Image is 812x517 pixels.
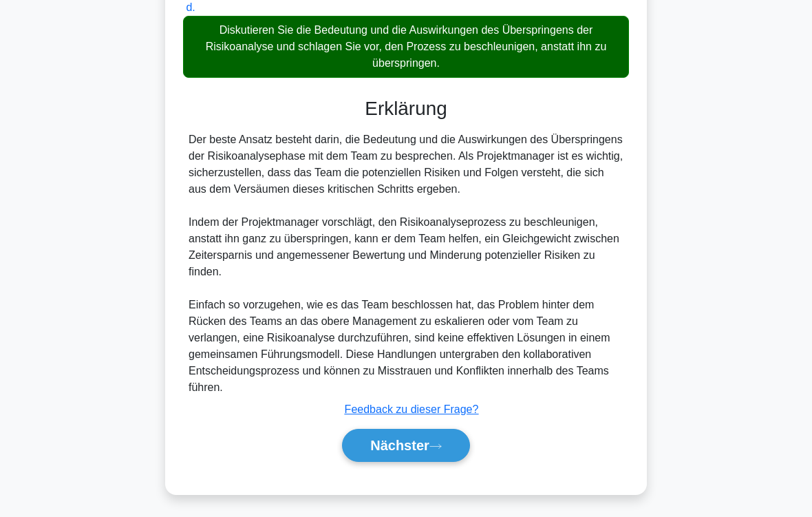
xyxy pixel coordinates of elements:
font: Nächster [370,438,429,453]
a: Feedback zu dieser Frage? [345,403,479,415]
div: Diskutieren Sie die Bedeutung und die Auswirkungen des Überspringens der Risikoanalyse und schlag... [183,16,629,78]
h3: Erklärung [191,97,621,120]
button: Nächster [342,429,470,462]
div: Der beste Ansatz besteht darin, die Bedeutung und die Auswirkungen des Überspringens der Risikoan... [189,131,623,396]
span: d. [186,1,195,13]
